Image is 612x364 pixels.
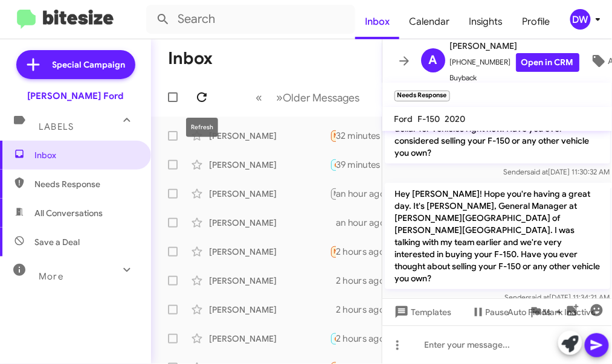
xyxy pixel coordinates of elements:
div: 39 minutes ago [336,159,408,171]
span: F-150 [418,113,440,124]
nav: Page navigation example [250,85,367,110]
div: Hi [PERSON_NAME] yes still driving it and probably will for a while. Last payment is in December ... [330,217,336,229]
span: [PHONE_NUMBER] [450,53,579,72]
div: [PERSON_NAME] [209,275,330,287]
span: Not-Interested [334,190,381,197]
button: DW [560,9,599,30]
span: Save a Deal [34,236,80,248]
button: Previous [249,85,270,110]
a: Open in CRM [516,53,579,72]
span: All Conversations [34,207,103,219]
div: Refresh [186,118,218,137]
div: [PERSON_NAME] [209,333,330,345]
span: Sender [DATE] 11:34:21 AM [504,293,610,302]
span: » [277,90,283,105]
input: Search [146,5,355,34]
span: Templates [392,301,452,323]
small: Needs Response [395,91,450,101]
div: [PERSON_NAME] [209,217,330,229]
span: Buyback [450,72,579,84]
span: 🔥 Hot [334,334,355,342]
span: Labels [39,121,74,132]
span: said at [528,293,549,302]
div: Flex was purchased elsewhere with NO add on's at less than your price. Thanks for that racist att... [330,187,336,200]
span: Ford [395,113,413,124]
div: DW [570,9,591,30]
div: 2 hours ago [336,304,395,316]
span: Special Campaign [53,59,126,71]
div: 2 hours ago [336,246,395,258]
span: said at [527,167,548,176]
div: And which one are you referring too? [330,158,336,171]
div: Who is this? [330,304,336,316]
div: [PERSON_NAME] [209,304,330,316]
span: Sender [DATE] 11:30:32 AM [503,167,610,176]
span: Auto Fields [508,301,566,323]
a: Special Campaign [16,50,135,79]
div: No it's not, my vehicle was drop off [DATE] around 12pm and it's just getting inside for a diagno... [330,331,336,345]
div: 2 hours ago [336,275,395,287]
span: 🔥 Hot [334,161,355,168]
span: Older Messages [283,91,360,104]
a: Insights [459,4,513,39]
button: Next [269,85,367,110]
div: It's was very satisfying [330,244,336,258]
a: Profile [513,4,560,39]
span: Needs Response [334,247,385,255]
div: Thanks for reaching out may be interested in a used f150 with tow mirrors [330,129,336,142]
div: 32 minutes ago [336,130,408,142]
span: Inbox [34,149,137,161]
span: Needs Response [34,178,137,190]
span: [PERSON_NAME] [450,39,579,53]
a: Calendar [399,4,459,39]
div: 2 hours ago [336,333,395,345]
span: « [256,90,263,105]
div: [PERSON_NAME] [209,188,330,200]
p: Hey [PERSON_NAME]! Hope you're having a great day. It's [PERSON_NAME], General Manager at [PERSON... [385,183,610,289]
div: an hour ago [336,188,395,200]
span: A [429,51,437,70]
div: an hour ago [336,217,395,229]
button: Pause [462,301,519,323]
button: Templates [382,301,462,323]
div: [PERSON_NAME] [209,246,330,258]
div: [PERSON_NAME] Ford [28,90,124,102]
div: [PERSON_NAME] [209,130,330,142]
span: Needs Response [334,132,385,139]
span: 2020 [445,113,466,124]
button: Auto Fields [498,301,576,323]
div: [PERSON_NAME] [209,159,330,171]
div: It was cool, but no one got back to me about getting into a car. [330,275,336,287]
h1: Inbox [168,49,213,68]
span: More [39,271,63,282]
a: Inbox [355,4,399,39]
